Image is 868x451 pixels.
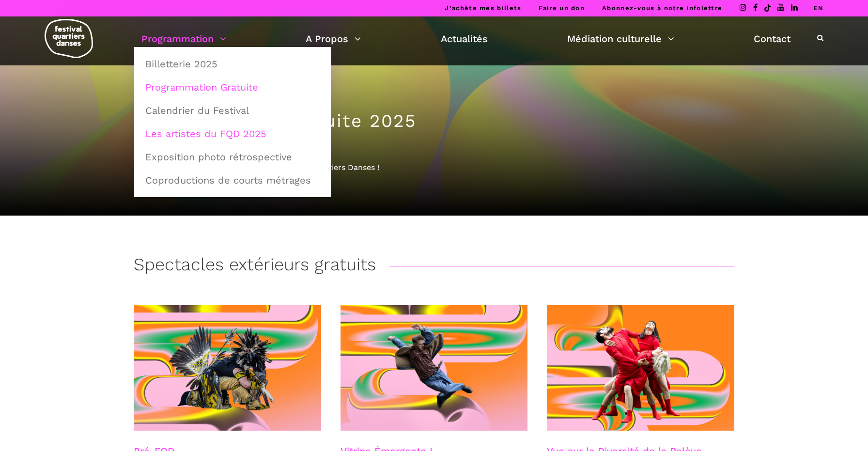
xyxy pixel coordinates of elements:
[441,31,488,47] a: Actualités
[139,169,325,191] a: Coproductions de courts métrages
[539,4,585,12] a: Faire un don
[754,31,790,47] a: Contact
[134,254,376,279] h3: Spectacles extérieurs gratuits
[139,123,325,145] a: Les artistes du FQD 2025
[141,31,226,47] a: Programmation
[567,31,674,47] a: Médiation culturelle
[813,4,823,12] a: EN
[45,19,93,58] img: logo-fqd-med
[445,4,521,12] a: J’achète mes billets
[139,76,325,98] a: Programmation Gratuite
[139,53,325,75] a: Billetterie 2025
[139,146,325,168] a: Exposition photo rétrospective
[139,99,325,122] a: Calendrier du Festival
[134,110,734,132] h1: Programmation gratuite 2025
[306,31,361,47] a: A Propos
[602,4,722,12] a: Abonnez-vous à notre infolettre
[134,161,734,174] div: Découvrez la programmation 2025 du Festival Quartiers Danses !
